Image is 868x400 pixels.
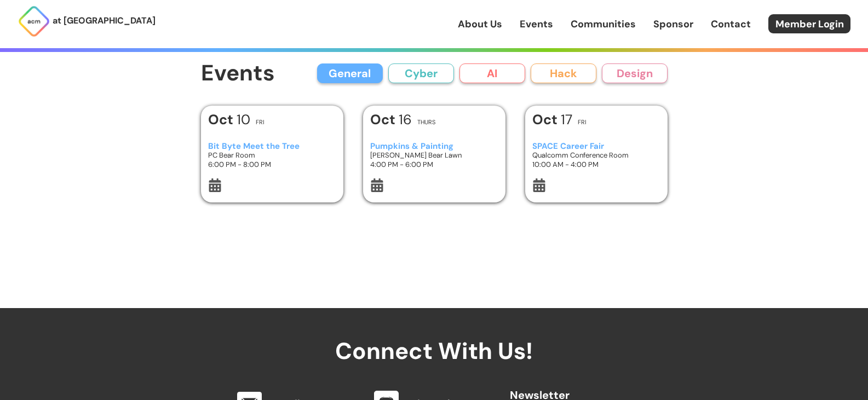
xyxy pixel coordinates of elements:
button: Design [602,63,668,83]
h3: Pumpkins & Painting [370,142,498,151]
b: Oct [370,111,399,129]
p: at [GEOGRAPHIC_DATA] [53,14,156,28]
h3: Bit Byte Meet the Tree [208,142,336,151]
h3: 6:00 PM - 8:00 PM [208,160,336,169]
h3: 10:00 AM - 4:00 PM [532,160,660,169]
button: General [317,63,383,83]
b: Oct [532,111,561,129]
a: Communities [571,17,636,31]
a: Member Login [768,14,850,33]
h3: 4:00 PM - 6:00 PM [370,160,498,169]
h1: 10 [208,113,250,126]
h3: PC Bear Room [208,150,336,160]
h1: 16 [370,113,412,126]
h1: 17 [532,113,572,126]
h2: Fri [256,119,265,125]
h2: Thurs [417,119,435,125]
h3: Qualcomm Conference Room [532,150,660,160]
img: ACM Logo [18,5,50,38]
button: Cyber [388,63,454,83]
a: Sponsor [653,17,693,31]
a: Contact [711,17,751,31]
a: About Us [458,17,502,31]
h1: Events [201,61,275,86]
button: Hack [531,63,596,83]
button: AI [459,63,525,83]
a: at [GEOGRAPHIC_DATA] [18,5,156,38]
h2: Fri [578,119,587,125]
h2: Connect With Us! [225,308,643,364]
a: Events [520,17,553,31]
h3: [PERSON_NAME] Bear Lawn [370,150,498,160]
h3: SPACE Career Fair [532,142,660,151]
b: Oct [208,111,237,129]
